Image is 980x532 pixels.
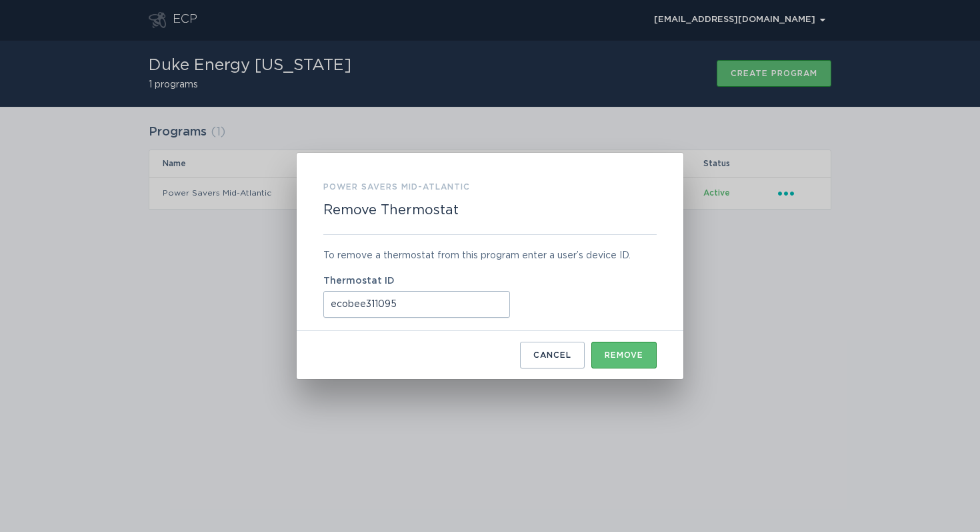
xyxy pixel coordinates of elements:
[323,180,470,194] h3: Power Savers Mid-Atlantic
[323,202,459,218] h2: Remove Thermostat
[591,342,657,368] button: Remove
[297,153,683,379] div: Remove Thermostat
[323,276,657,286] label: Thermostat ID
[323,291,510,318] input: Thermostat ID
[323,248,657,263] div: To remove a thermostat from this program enter a user’s device ID.
[520,342,585,368] button: Cancel
[605,351,643,359] div: Remove
[533,351,571,359] div: Cancel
